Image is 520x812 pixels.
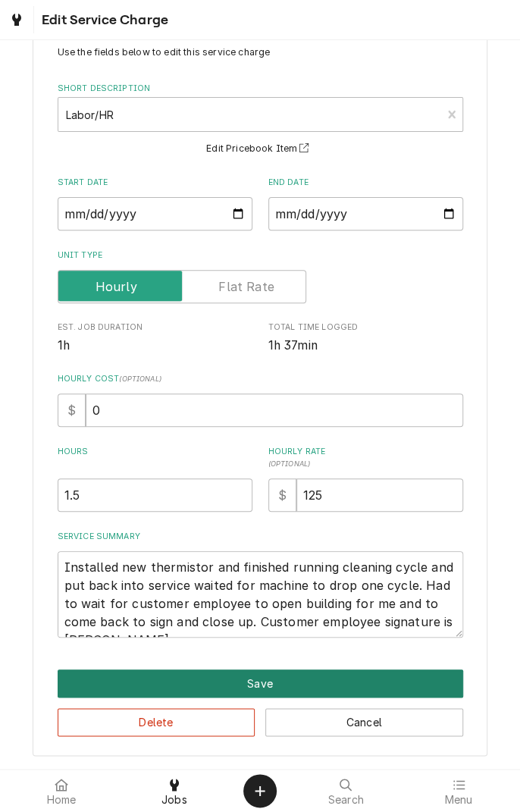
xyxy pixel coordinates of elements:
[268,321,463,354] div: Total Time Logged
[403,773,515,809] a: Menu
[243,774,277,807] button: Create Object
[268,321,463,334] span: Total Time Logged
[161,794,187,806] span: Jobs
[58,373,463,385] label: Hourly Cost
[58,373,463,427] div: Hourly Cost
[58,249,463,262] label: Unit Type
[58,177,252,189] label: Start Date
[33,27,487,756] div: Line Item Create/Update
[268,177,463,189] label: End Date
[268,177,463,230] div: End Date
[119,773,230,809] a: Jobs
[58,669,463,698] button: Save
[268,459,311,468] span: ( optional )
[268,478,296,512] div: $
[204,140,316,158] button: Edit Pricebook Item
[58,83,463,158] div: Short Description
[58,338,70,353] span: 1h
[58,197,252,230] input: yyyy-mm-dd
[37,10,168,30] span: Edit Service Charge
[58,446,252,512] div: [object Object]
[58,83,463,95] label: Short Description
[444,794,472,806] span: Menu
[58,177,252,230] div: Start Date
[290,773,402,809] a: Search
[265,708,463,736] button: Cancel
[58,708,255,736] button: Delete
[268,446,463,512] div: [object Object]
[268,446,463,470] label: Hourly Rate
[58,698,463,736] div: Button Group Row
[58,249,463,303] div: Unit Type
[58,551,463,638] textarea: Installed new thermistor and finished running cleaning cycle and put back into service waited for...
[119,375,161,383] span: ( optional )
[58,531,463,543] label: Service Summary
[58,321,252,354] div: Est. Job Duration
[58,446,252,470] label: Hours
[6,773,117,809] a: Home
[58,393,86,427] div: $
[58,669,463,698] div: Button Group Row
[268,338,318,353] span: 1h 37min
[58,669,463,736] div: Button Group
[47,794,77,806] span: Home
[58,531,463,638] div: Service Summary
[58,45,463,638] div: Line Item Create/Update Form
[58,45,463,59] p: Use the fields below to edit this service charge
[3,6,30,33] a: Go to Jobs
[268,337,463,355] span: Total Time Logged
[58,321,252,334] span: Est. Job Duration
[268,197,463,230] input: yyyy-mm-dd
[58,337,252,355] span: Est. Job Duration
[328,794,364,806] span: Search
